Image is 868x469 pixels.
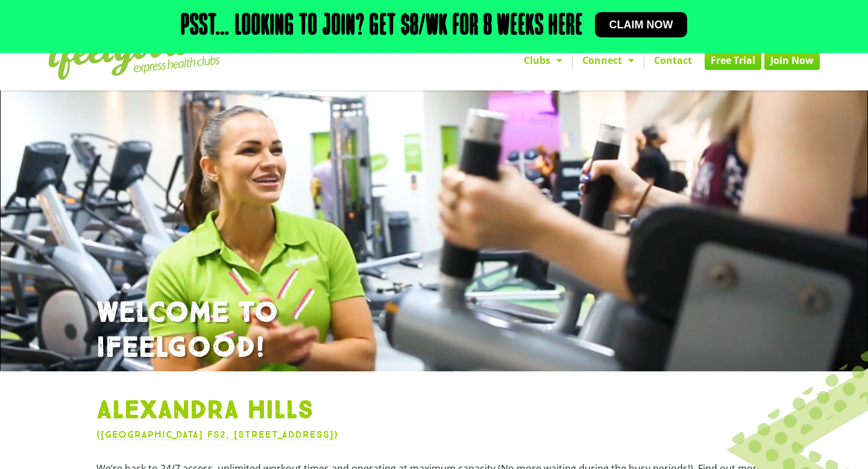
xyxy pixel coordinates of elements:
a: Claim now [595,12,688,37]
h2: Psst… Looking to join? Get $8/wk for 8 weeks here [181,12,583,41]
h1: Alexandra Hills [96,395,772,427]
a: Contact [644,51,702,70]
nav: Menu [322,51,820,70]
a: Connect [573,51,644,70]
a: Free Trial [705,51,761,70]
h1: WELCOME TO IFEELGOOD! [96,296,772,365]
a: Clubs [514,51,572,70]
a: ([GEOGRAPHIC_DATA] FS2, [STREET_ADDRESS]) [96,429,338,440]
a: Join Now [764,51,820,70]
span: Claim now [609,19,673,30]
